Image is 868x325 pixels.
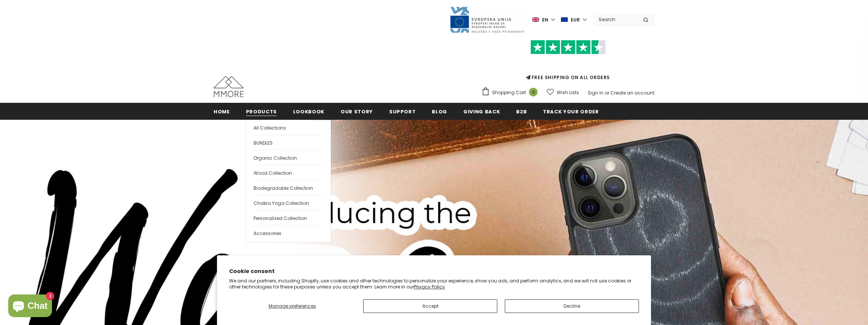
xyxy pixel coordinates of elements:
[505,299,639,313] button: Decline
[254,185,313,191] span: Biodegradable Collection
[432,108,447,115] span: Blog
[605,90,609,96] span: or
[432,103,447,120] a: Blog
[254,140,273,146] span: BUNDLES
[481,87,541,98] a: Shopping Cart 0
[463,103,500,120] a: Giving back
[389,103,416,120] a: support
[254,120,323,135] a: All Collections
[269,303,316,309] span: Manage preferences
[449,6,525,34] img: Javni Razpis
[254,200,309,206] span: Chakra Yoga Collection
[254,180,323,195] a: Biodegradable Collection
[516,103,527,120] a: B2B
[254,125,286,131] span: All Collections
[594,14,637,25] input: Search Site
[389,108,416,115] span: support
[610,90,654,96] a: Create an account
[254,225,323,240] a: Accessories
[516,108,527,115] span: B2B
[214,103,230,120] a: Home
[214,108,230,115] span: Home
[449,16,525,23] a: Javni Razpis
[492,89,526,96] span: Shopping Cart
[588,90,604,96] a: Sign In
[6,294,54,319] inbox-online-store-chat: Shopify online store chat
[254,195,323,210] a: Chakra Yoga Collection
[532,17,539,23] img: i-lang-1.png
[293,103,324,120] a: Lookbook
[571,16,580,24] span: EUR
[341,108,373,115] span: Our Story
[481,43,654,81] span: FREE SHIPPING ON ALL ORDERS
[341,103,373,120] a: Our Story
[229,278,639,290] p: We and our partners, including Shopify, use cookies and other technologies to personalize your ex...
[229,267,639,275] h2: Cookie consent
[254,165,323,180] a: Wood Collection
[246,108,277,115] span: Products
[542,16,548,24] span: en
[254,170,292,176] span: Wood Collection
[530,40,606,55] img: Trust Pilot Stars
[363,299,497,313] button: Accept
[214,76,244,97] img: MMORE Cases
[481,54,654,74] iframe: Customer reviews powered by Trustpilot
[254,135,323,150] a: BUNDLES
[254,230,281,237] span: Accessories
[463,108,500,115] span: Giving back
[254,150,323,165] a: Organic Collection
[254,215,307,221] span: Personalized Collection
[254,155,297,161] span: Organic Collection
[547,86,579,99] a: Wish Lists
[246,103,277,120] a: Products
[254,210,323,225] a: Personalized Collection
[543,108,599,115] span: Track your order
[414,284,445,290] a: Privacy Policy
[293,108,324,115] span: Lookbook
[229,299,356,313] button: Manage preferences
[557,89,579,96] span: Wish Lists
[529,88,538,96] span: 0
[543,103,599,120] a: Track your order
